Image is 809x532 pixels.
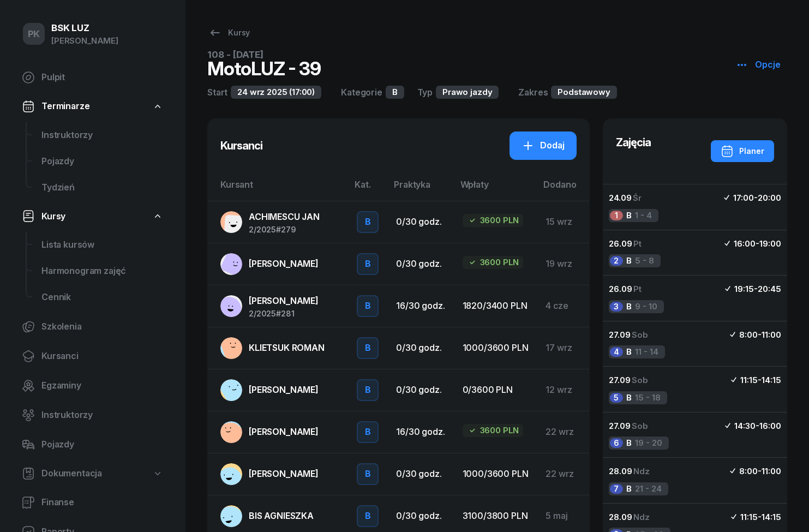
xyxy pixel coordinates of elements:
span: 1820/3400 PLN [463,300,528,311]
div: 12 wrz [546,383,574,397]
th: Wpłaty [454,177,537,201]
div: 4 [610,347,623,357]
a: [PERSON_NAME] [220,463,339,485]
span: Pt [633,284,642,294]
div: Prawo jazdy [436,86,499,99]
a: Kursy [199,22,260,44]
div: 19 wrz [546,257,574,271]
div: 21 - 24 [609,482,668,495]
span: 16:00 [734,238,756,249]
th: Kat. [348,177,387,201]
div: B [361,507,375,525]
span: 20:00 [758,193,781,203]
div: 22 wrz [546,425,574,439]
div: B [361,465,375,483]
span: ACHIMESCU JAN [249,211,320,222]
div: 4 cze [546,299,574,313]
span: KLIETSUK ROMAN [249,342,325,353]
span: 11:15 [740,512,758,522]
span: PK [28,29,40,39]
span: Dokumentacja [41,467,102,481]
span: 0/3600 PLN [463,384,513,395]
span: Harmonogram zajęć [41,264,163,278]
div: B [361,423,375,441]
th: Dodano [537,177,583,201]
button: B [357,253,379,275]
div: - [740,373,781,387]
div: - [739,328,781,342]
h3: Kursanci [220,137,262,154]
span: 8:00 [739,330,758,340]
a: Instruktorzy [13,402,172,428]
span: 28.09 [609,466,632,476]
button: B [357,463,379,485]
span: 11:00 [762,330,781,340]
a: Cennik [33,284,172,310]
div: 5 - 8 [609,254,661,267]
td: 0/30 godz. [387,327,453,369]
div: BSK LUZ [51,23,118,33]
span: Pulpit [41,70,163,85]
span: 16:00 [759,421,781,431]
span: [PERSON_NAME] [249,426,319,437]
span: 26.09 [609,238,632,249]
a: [PERSON_NAME] [220,421,339,443]
div: 2 [610,256,623,266]
button: 28.09Ndz8:00-11:007B21 - 24 [602,457,788,503]
span: 20:45 [758,284,781,294]
button: Opcje [729,51,787,79]
div: Podstawowy [551,86,616,99]
div: - [739,464,781,479]
span: [PERSON_NAME] [249,468,319,479]
span: [PERSON_NAME] [249,295,319,306]
button: 26.09Pt19:15-20:453B9 - 10 [602,275,788,321]
div: B [361,255,375,273]
span: Instruktorzy [41,408,163,422]
div: Dodaj [522,139,564,153]
span: 28.09 [609,512,632,522]
div: 11 - 14 [609,345,665,358]
button: B [357,505,379,527]
div: 1 [610,211,623,220]
span: 17:00 [733,193,754,203]
span: 8:00 [739,466,758,476]
span: Instruktorzy [41,128,163,142]
td: 0/30 godz. [387,201,453,243]
span: B [626,391,632,405]
span: Kursy [41,210,65,224]
span: 11:15 [740,375,758,385]
div: Opcje [735,58,781,72]
div: B [361,213,375,231]
div: Kategorie [341,86,382,99]
a: Kursy [13,204,172,229]
button: B [357,295,379,317]
div: 6 [610,438,623,448]
span: Sob [632,421,648,431]
div: - [734,419,781,433]
a: Dokumentacja [13,461,172,486]
div: 5 [610,393,623,403]
div: 7 [610,484,623,494]
button: Planer [711,140,774,162]
td: 16/30 godz. [387,285,453,327]
span: Egzaminy [41,379,163,393]
th: Kursant [207,177,348,201]
button: 27.09Sob11:15-14:155B15 - 18 [602,366,788,412]
span: 14:15 [762,512,781,522]
div: 1 - 4 [609,209,658,222]
div: 3600 PLN [463,424,524,437]
span: 11:00 [762,466,781,476]
div: 15 wrz [546,215,574,229]
div: 3600 PLN [463,256,524,269]
div: - [740,510,781,524]
div: Typ [417,86,433,99]
a: Egzaminy [13,373,172,399]
a: Lista kursów [33,232,172,258]
span: [PERSON_NAME] [249,258,319,269]
h3: Zajęcia [616,134,651,151]
div: Kursy [208,26,250,39]
button: B [357,421,379,443]
div: Planer [721,145,764,158]
span: B [626,254,632,268]
a: Finanse [13,489,172,516]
